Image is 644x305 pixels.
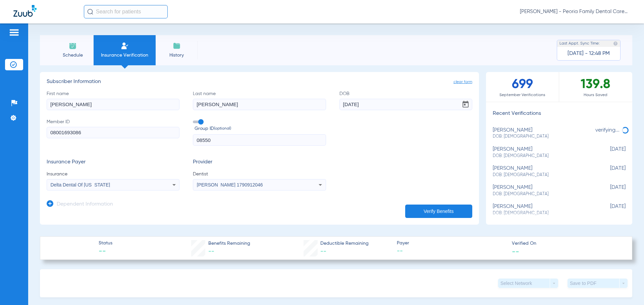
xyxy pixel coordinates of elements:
span: Schedule [57,52,89,59]
input: Last name [193,99,326,110]
h3: Provider [193,159,326,166]
h3: Recent Verifications [486,110,632,117]
span: verifying... [595,128,620,133]
span: [PERSON_NAME] - Peoria Family Dental Care [520,8,631,15]
input: Search for patients [84,5,168,18]
h3: Subscriber Information [47,79,472,85]
img: hamburger-icon [9,28,19,36]
span: -- [512,248,519,255]
span: DOB: [DEMOGRAPHIC_DATA] [493,134,592,140]
input: DOBOpen calendar [339,99,472,110]
div: 139.8 [559,72,632,102]
h3: Dependent Information [57,201,113,208]
span: Verified On [512,240,621,247]
span: Group ID [195,125,326,132]
span: -- [320,248,326,254]
span: History [161,52,193,59]
button: Open calendar [459,98,472,111]
span: DOB: [DEMOGRAPHIC_DATA] [493,210,592,216]
span: Insurance Verification [99,52,151,59]
div: 699 [486,72,559,102]
div: [PERSON_NAME] [493,127,592,140]
span: Dentist [193,171,326,177]
span: DOB: [DEMOGRAPHIC_DATA] [493,172,592,178]
img: Search Icon [87,9,93,15]
span: [DATE] - 12:48 PM [568,50,610,57]
img: Manual Insurance Verification [121,42,129,50]
img: last sync help info [613,41,618,46]
span: Status [99,240,112,247]
span: [DATE] [592,184,626,197]
div: [PERSON_NAME] [493,146,592,159]
span: [DATE] [592,165,626,178]
div: [PERSON_NAME] [493,165,592,178]
span: Hours Saved [559,92,632,98]
input: Member ID [47,127,179,138]
span: Insurance [47,171,179,177]
span: clear form [453,79,472,85]
label: First name [47,90,179,110]
span: Deductible Remaining [320,240,369,247]
span: September Verifications [486,92,559,98]
img: Schedule [69,42,77,50]
span: [PERSON_NAME] 1790912046 [197,182,263,187]
input: First name [47,99,179,110]
span: Delta Dental Of [US_STATE] [51,182,110,187]
span: [DATE] [592,204,626,216]
span: -- [99,247,112,256]
span: -- [208,248,214,254]
div: [PERSON_NAME] [493,184,592,197]
label: DOB [339,90,472,110]
span: Payer [397,240,506,247]
div: [PERSON_NAME] [493,204,592,216]
button: Verify Benefits [405,205,472,218]
small: (optional) [214,125,231,132]
label: Member ID [47,119,179,146]
label: Last name [193,90,326,110]
span: [DATE] [592,146,626,159]
span: Last Appt. Sync Time: [559,40,600,47]
span: DOB: [DEMOGRAPHIC_DATA] [493,191,592,197]
span: Benefits Remaining [208,240,250,247]
span: -- [397,247,506,255]
h3: Insurance Payer [47,159,179,166]
img: Zuub Logo [13,5,37,17]
span: DOB: [DEMOGRAPHIC_DATA] [493,153,592,159]
img: History [173,42,181,50]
